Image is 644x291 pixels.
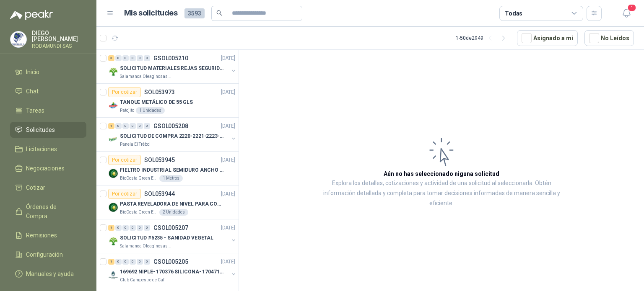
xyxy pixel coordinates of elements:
div: 0 [137,259,143,265]
p: GSOL005207 [153,225,188,231]
img: Company Logo [10,31,26,47]
img: Company Logo [108,168,118,178]
div: 0 [122,225,129,231]
p: SOL053944 [144,191,175,197]
div: 0 [130,259,136,265]
p: Panela El Trébol [120,141,151,148]
div: Por cotizar [108,189,141,199]
div: 1 [108,123,114,129]
a: Manuales y ayuda [10,266,86,282]
a: Por cotizarSOL053973[DATE] Company LogoTANQUE METÁLICO DE 55 GLSPatojito1 Unidades [96,84,239,118]
span: search [216,10,222,16]
p: DIEGO [PERSON_NAME] [32,30,86,42]
a: Solicitudes [10,122,86,138]
span: Chat [26,87,39,96]
p: FIELTRO INDUSTRIAL SEMIDURO ANCHO 25 MM [120,166,224,174]
p: GSOL005210 [153,55,188,61]
p: Club Campestre de Cali [120,277,166,283]
a: 3 0 0 0 0 0 GSOL005210[DATE] Company LogoSOLICITUD MATERIALES REJAS SEGURIDAD - OFICINASalamanca ... [108,53,237,80]
div: 0 [130,225,136,231]
span: Licitaciones [26,144,57,154]
h3: Aún no has seleccionado niguna solicitud [384,169,499,178]
img: Company Logo [108,270,118,280]
div: 2 Unidades [159,209,188,216]
a: Configuración [10,247,86,263]
img: Logo peakr [10,10,53,20]
div: 0 [144,225,150,231]
button: No Leídos [584,30,634,46]
div: 1 [108,225,114,231]
p: SOLICITUD #5235 - SANIDAD VEGETAL [120,234,213,242]
a: Tareas [10,103,86,118]
span: 1 [627,4,636,12]
p: BioCosta Green Energy S.A.S [120,209,158,216]
p: SOL053973 [144,89,175,95]
p: Salamanca Oleaginosas SAS [120,243,173,250]
span: Órdenes de Compra [26,202,78,221]
div: Por cotizar [108,87,141,97]
div: 0 [130,123,136,129]
div: 0 [144,55,150,61]
img: Company Logo [108,202,118,212]
div: 1 Unidades [136,107,165,114]
span: 3593 [184,8,205,18]
p: SOLICITUD DE COMPRA 2220-2221-2223-2224 [120,132,224,140]
div: 0 [115,123,122,129]
div: 3 [108,55,114,61]
a: 1 0 0 0 0 0 GSOL005208[DATE] Company LogoSOLICITUD DE COMPRA 2220-2221-2223-2224Panela El Trébol [108,121,237,148]
div: 0 [137,55,143,61]
span: Remisiones [26,231,57,240]
p: SOL053945 [144,157,175,163]
p: [DATE] [221,88,235,96]
p: TANQUE METÁLICO DE 55 GLS [120,98,193,106]
span: Configuración [26,250,63,259]
p: [DATE] [221,156,235,164]
p: PASTA REVELADORA DE NIVEL PARA COMBUSTIBLES/ACEITES DE COLOR ROSADA marca kolor kut [120,200,224,208]
p: [DATE] [221,258,235,266]
p: Patojito [120,107,134,114]
div: 1 Metros [159,175,183,182]
span: Inicio [26,67,39,77]
p: [DATE] [221,122,235,130]
a: Chat [10,83,86,99]
p: GSOL005205 [153,259,188,265]
a: 1 0 0 0 0 0 GSOL005205[DATE] Company Logo169692 NIPLE- 170376 SILICONA- 170471 VALVULA REGClub Ca... [108,257,237,283]
div: 0 [115,259,122,265]
a: Inicio [10,64,86,80]
p: [DATE] [221,224,235,232]
p: 169692 NIPLE- 170376 SILICONA- 170471 VALVULA REG [120,268,224,276]
img: Company Logo [108,236,118,246]
a: Remisiones [10,227,86,243]
span: Manuales y ayuda [26,269,74,278]
div: 0 [137,225,143,231]
p: [DATE] [221,190,235,198]
img: Company Logo [108,67,118,77]
div: 0 [122,123,129,129]
div: 0 [115,55,122,61]
span: Cotizar [26,183,45,192]
div: 0 [137,123,143,129]
img: Company Logo [108,134,118,144]
p: BioCosta Green Energy S.A.S [120,175,158,182]
p: SOLICITUD MATERIALES REJAS SEGURIDAD - OFICINA [120,64,224,72]
button: Asignado a mi [517,30,578,46]
p: RODAMUNDI SAS [32,44,86,49]
span: Tareas [26,106,44,115]
p: Explora los detalles, cotizaciones y actividad de una solicitud al seleccionarla. Obtén informaci... [323,178,560,209]
a: Negociaciones [10,160,86,176]
div: 0 [144,123,150,129]
a: Licitaciones [10,141,86,157]
span: Negociaciones [26,164,65,173]
button: 1 [619,6,634,21]
div: 0 [130,55,136,61]
h1: Mis solicitudes [124,7,178,19]
div: 0 [122,55,129,61]
div: Todas [505,9,522,18]
a: Cotizar [10,180,86,196]
span: Solicitudes [26,125,55,134]
div: 0 [144,259,150,265]
a: Por cotizarSOL053945[DATE] Company LogoFIELTRO INDUSTRIAL SEMIDURO ANCHO 25 MMBioCosta Green Ener... [96,152,239,185]
a: Por cotizarSOL053944[DATE] Company LogoPASTA REVELADORA DE NIVEL PARA COMBUSTIBLES/ACEITES DE COL... [96,185,239,219]
p: [DATE] [221,54,235,62]
a: Órdenes de Compra [10,199,86,224]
